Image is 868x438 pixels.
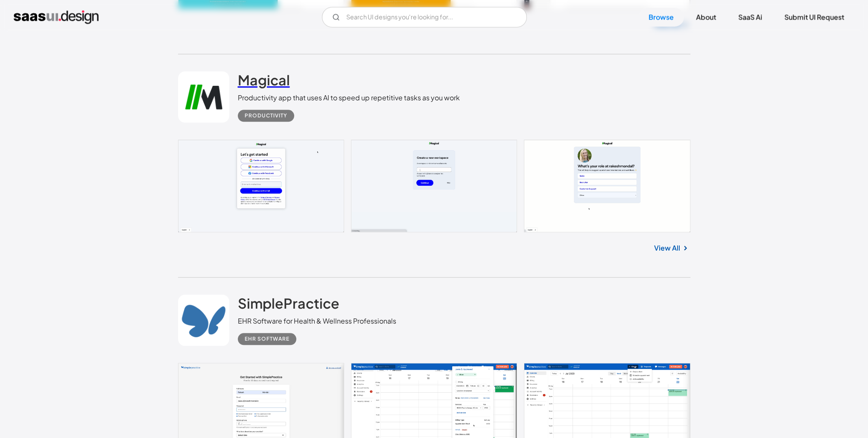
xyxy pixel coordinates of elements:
[774,8,854,26] a: Submit UI Request
[322,7,527,27] input: Search UI designs you're looking for...
[654,243,680,253] a: View All
[238,295,339,312] h2: SimplePractice
[238,93,460,103] div: Productivity app that uses AI to speed up repetitive tasks as you work
[238,71,290,93] a: Magical
[245,334,289,344] div: EHR Software
[686,8,726,26] a: About
[322,7,527,27] form: Email Form
[14,10,99,24] a: home
[238,295,339,316] a: SimplePractice
[238,71,290,88] h2: Magical
[638,8,684,26] a: Browse
[238,316,396,326] div: EHR Software for Health & Wellness Professionals
[245,111,287,121] div: Productivity
[728,8,772,26] a: SaaS Ai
